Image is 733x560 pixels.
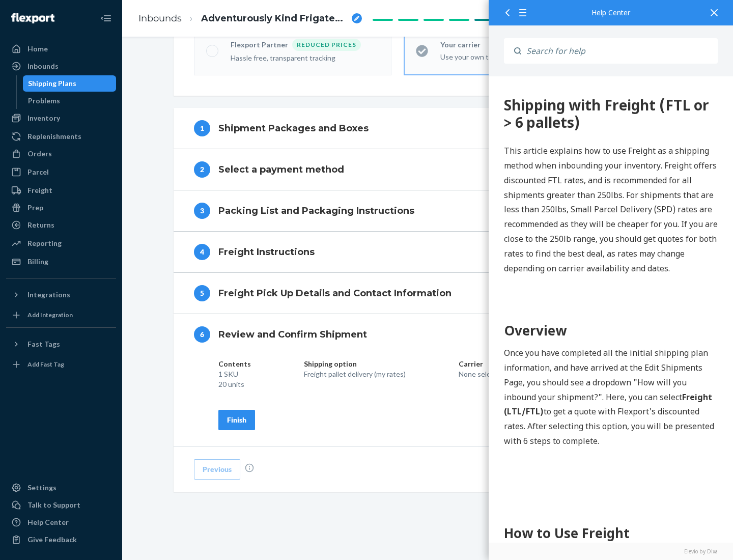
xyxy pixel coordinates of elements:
img: Flexport logo [11,13,54,23]
h4: Freight Pick Up Details and Contact Information [218,287,452,300]
a: Settings [6,480,116,496]
div: 3 [194,203,210,219]
a: Returns [6,217,116,233]
div: Shipping Plans [28,78,76,89]
a: Inventory [6,110,116,126]
div: Reduced prices [292,39,361,51]
a: Orders [6,146,116,162]
a: Replenishments [6,128,116,145]
button: Give Feedback [6,531,116,548]
div: Integrations [27,290,70,300]
div: 6 [194,326,210,343]
a: Add Fast Tag [6,356,116,373]
h4: Shipment Packages and Boxes [218,122,369,135]
div: Replenishments [27,131,81,142]
a: Home [6,41,116,57]
h4: Select a payment method [218,163,344,176]
a: Elevio by Dixa [504,548,718,555]
div: Reporting [27,238,62,248]
a: Prep [6,200,116,216]
p: 20 units [218,379,251,389]
a: Inbounds [6,58,116,74]
button: 5Freight Pick Up Details and Contact Information [174,273,683,314]
p: Contents [218,359,251,369]
div: Problems [28,96,60,106]
div: 5 [194,285,210,301]
div: Home [27,44,48,54]
div: Add Fast Tag [27,360,64,369]
button: 4Freight Instructions [174,232,683,272]
span: Adventurously Kind Frigatebird [201,12,348,25]
div: Freight [27,185,52,195]
div: Help Center [27,517,69,527]
button: Previous [194,459,240,480]
button: 2Select a payment method [174,149,683,190]
div: Billing [27,257,48,267]
p: Once you have completed all the initial shipping plan information, and have arrived at the Edit S... [15,269,229,372]
button: Integrations [6,287,116,303]
p: Carrier [459,359,505,369]
div: 1 [194,120,210,136]
div: Help Center [504,9,718,16]
div: Hassle free, transparent tracking [231,53,379,63]
p: None selected [459,369,505,379]
div: Finish [227,415,246,425]
h4: Packing List and Packaging Instructions [218,204,414,217]
a: Talk to Support [6,497,116,513]
div: Fast Tags [27,339,60,349]
div: 2 [194,161,210,178]
a: Shipping Plans [23,75,117,92]
div: Flexport Partner [231,40,292,50]
div: Settings [27,483,57,493]
a: Problems [23,93,117,109]
div: 360 Shipping with Freight (FTL or > 6 pallets) [15,20,229,54]
h1: Overview [15,244,229,264]
button: Close Navigation [96,8,116,29]
p: This article explains how to use Freight as a shipping method when inbounding your inventory. Fre... [15,67,229,199]
div: Returns [27,220,54,230]
div: Inbounds [27,61,59,71]
p: Freight pallet delivery (my rates) [304,369,406,379]
a: Billing [6,254,116,270]
div: Use your own transportation [440,52,589,62]
button: 3Packing List and Packaging Instructions [174,190,683,231]
div: Orders [27,149,52,159]
a: Help Center [6,514,116,530]
button: 6Review and Confirm Shipment [174,314,683,355]
div: Inventory [27,113,60,123]
div: 4 [194,244,210,260]
a: Parcel [6,164,116,180]
p: Shipping option [304,359,406,369]
div: Add Integration [27,311,73,319]
h4: Review and Confirm Shipment [218,328,367,341]
h2: Step 1: Boxes and Labels [15,477,229,495]
div: Your carrier [440,40,589,50]
button: Finish [218,410,255,430]
ol: breadcrumbs [130,4,370,34]
div: Prep [27,203,43,213]
button: 1Shipment Packages and Boxes [174,108,683,149]
h1: How to Use Freight [15,447,229,467]
h4: Freight Instructions [218,245,315,259]
a: Inbounds [138,13,182,24]
a: Reporting [6,235,116,251]
div: Talk to Support [27,500,80,510]
div: Parcel [27,167,49,177]
a: Freight [6,182,116,199]
button: Fast Tags [6,336,116,352]
input: Search [521,38,718,64]
a: Add Integration [6,307,116,323]
p: 1 SKU [218,369,251,379]
div: Give Feedback [27,535,77,545]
